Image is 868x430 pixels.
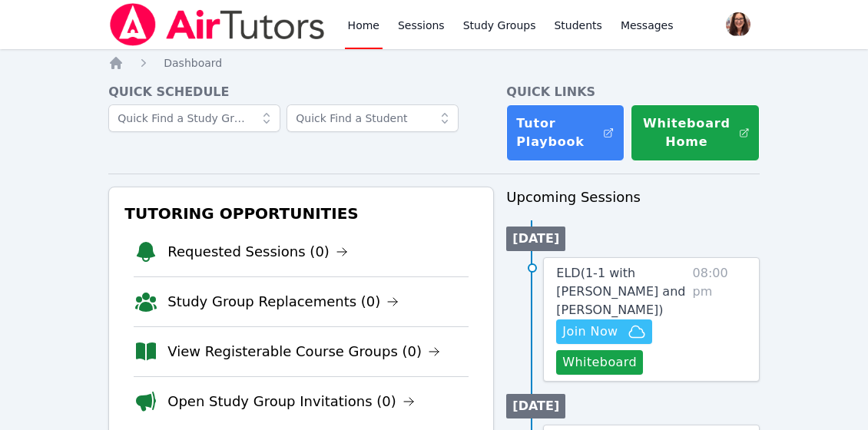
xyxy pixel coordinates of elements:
[108,104,280,132] input: Quick Find a Study Group
[121,200,481,227] h3: Tutoring Opportunities
[556,319,651,344] button: Join Now
[167,341,440,362] a: View Registerable Course Groups (0)
[167,391,415,412] a: Open Study Group Invitations (0)
[562,322,618,341] span: Join Now
[167,241,348,263] a: Requested Sessions (0)
[108,3,326,46] img: Air Tutors
[621,18,674,33] span: Messages
[506,394,565,418] li: [DATE]
[556,266,685,317] span: ELD ( 1-1 with [PERSON_NAME] and [PERSON_NAME] )
[108,83,494,101] h4: Quick Schedule
[631,104,760,161] button: Whiteboard Home
[164,55,222,71] a: Dashboard
[556,350,643,375] button: Whiteboard
[287,104,459,132] input: Quick Find a Student
[506,227,565,251] li: [DATE]
[167,291,399,313] a: Study Group Replacements (0)
[506,104,624,161] a: Tutor Playbook
[164,57,222,69] span: Dashboard
[556,264,686,319] a: ELD(1-1 with [PERSON_NAME] and [PERSON_NAME])
[506,83,759,101] h4: Quick Links
[506,187,759,208] h3: Upcoming Sessions
[693,264,747,375] span: 08:00 pm
[108,55,760,71] nav: Breadcrumb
